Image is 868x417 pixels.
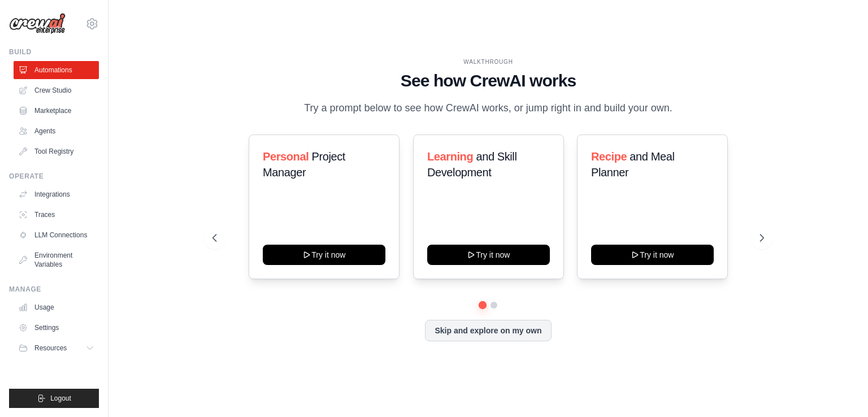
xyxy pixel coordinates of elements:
h1: See how CrewAI works [212,71,764,91]
span: Project Manager [263,150,345,179]
div: Build [9,47,99,57]
a: Settings [14,319,99,337]
span: and Meal Planner [591,150,674,179]
button: Try it now [591,245,714,265]
a: Traces [14,206,99,224]
p: Try a prompt below to see how CrewAI works, or jump right in and build your own. [298,100,678,116]
button: Skip and explore on my own [425,320,551,341]
button: Resources [14,339,99,357]
a: Environment Variables [14,246,99,273]
a: Automations [14,61,99,79]
span: Personal [263,150,309,163]
a: Agents [14,122,99,140]
a: Integrations [14,185,99,203]
button: Logout [9,389,99,408]
span: and Skill Development [427,150,517,179]
button: Try it now [427,245,550,265]
span: Recipe [591,150,627,163]
div: Manage [9,285,99,294]
a: Crew Studio [14,81,99,99]
a: Marketplace [14,102,99,120]
span: Learning [427,150,473,163]
button: Try it now [263,245,385,265]
div: Operate [9,172,99,181]
span: Logout [50,394,71,403]
img: Logo [9,13,66,34]
a: Usage [14,298,99,316]
span: Resources [34,344,67,353]
a: Tool Registry [14,142,99,160]
a: LLM Connections [14,226,99,244]
div: WALKTHROUGH [212,58,764,66]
